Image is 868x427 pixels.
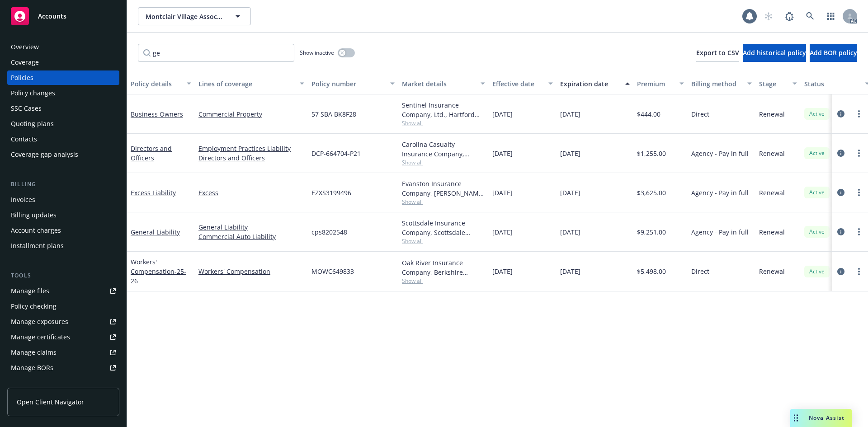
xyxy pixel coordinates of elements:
a: Accounts [7,4,119,29]
button: Nova Assist [790,409,852,427]
span: Agency - Pay in full [691,227,749,237]
span: $9,251.00 [637,227,666,237]
span: Agency - Pay in full [691,188,749,197]
a: Coverage [7,55,119,70]
a: Workers' Compensation [198,267,304,276]
button: Export to CSV [696,44,739,62]
span: [DATE] [560,109,580,119]
span: Renewal [759,267,785,276]
button: Lines of coverage [195,73,308,94]
a: Invoices [7,192,119,207]
button: Policy details [127,73,195,94]
a: Directors and Officers [131,144,172,162]
div: Installment plans [11,239,64,253]
span: $3,625.00 [637,188,666,197]
a: General Liability [198,222,304,232]
a: Workers' Compensation [131,258,186,285]
div: Manage certificates [11,330,70,344]
a: Manage exposures [7,314,119,329]
span: [DATE] [492,109,513,119]
a: Coverage gap analysis [7,147,119,162]
div: Expiration date [560,79,620,89]
div: Account charges [11,223,61,238]
div: Manage exposures [11,314,68,329]
button: Montclair Village Association [138,7,251,25]
span: Active [808,228,826,236]
span: $444.00 [637,109,660,119]
span: cps8202548 [311,227,347,237]
span: $5,498.00 [637,267,666,276]
div: Premium [637,79,674,89]
span: Accounts [38,13,66,20]
span: $1,255.00 [637,149,666,158]
span: [DATE] [492,267,513,276]
input: Filter by keyword... [138,44,294,62]
a: Policy changes [7,86,119,100]
a: Manage claims [7,345,119,360]
a: Start snowing [759,7,778,25]
span: [DATE] [492,188,513,197]
span: Nova Assist [809,414,844,422]
button: Market details [398,73,489,94]
div: Market details [402,79,475,89]
span: [DATE] [492,149,513,158]
div: Policy changes [11,86,55,100]
span: Montclair Village Association [146,12,224,21]
div: Drag to move [790,409,802,427]
div: Policies [11,70,33,85]
a: Report a Bug [780,7,798,25]
span: Active [808,149,826,157]
a: Billing updates [7,208,119,222]
a: Quoting plans [7,117,119,131]
span: Export to CSV [696,48,739,57]
span: Show inactive [300,49,334,56]
div: Policy checking [11,299,57,314]
div: Invoices [11,192,35,207]
div: Billing method [691,79,742,89]
span: Show all [402,119,485,127]
a: Manage files [7,284,119,298]
a: SSC Cases [7,101,119,116]
div: Manage claims [11,345,57,360]
div: Stage [759,79,787,89]
button: Stage [755,73,801,94]
span: DCP-664704-P21 [311,149,361,158]
button: Effective date [489,73,557,94]
a: Manage certificates [7,330,119,344]
span: [DATE] [492,227,513,237]
div: Scottsdale Insurance Company, Scottsdale Insurance Company (Nationwide), CRC Group [402,218,485,237]
span: Renewal [759,109,785,119]
span: Show all [402,198,485,206]
span: Add historical policy [743,48,806,57]
div: Policy number [311,79,385,89]
span: Active [808,188,826,197]
span: EZXS3199496 [311,188,351,197]
div: Sentinel Insurance Company, Ltd., Hartford Insurance Group [402,100,485,119]
span: Agency - Pay in full [691,149,749,158]
a: circleInformation [835,108,846,119]
button: Billing method [688,73,755,94]
a: Commercial Property [198,109,304,119]
span: Renewal [759,227,785,237]
div: Evanston Insurance Company, [PERSON_NAME] Insurance, CRC Group [402,179,485,198]
span: Show all [402,237,485,245]
a: more [854,148,864,159]
a: Switch app [822,7,840,25]
a: circleInformation [835,266,846,277]
a: Directors and Officers [198,153,304,163]
div: Coverage [11,55,39,70]
span: [DATE] [560,227,580,237]
span: [DATE] [560,149,580,158]
span: Renewal [759,149,785,158]
div: Contacts [11,132,37,146]
span: Open Client Navigator [17,397,84,407]
a: more [854,266,864,277]
div: Policy details [131,79,181,89]
button: Policy number [308,73,398,94]
div: Manage files [11,284,49,298]
span: [DATE] [560,267,580,276]
a: Commercial Auto Liability [198,232,304,241]
a: Overview [7,40,119,54]
a: more [854,108,864,119]
a: Contacts [7,132,119,146]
